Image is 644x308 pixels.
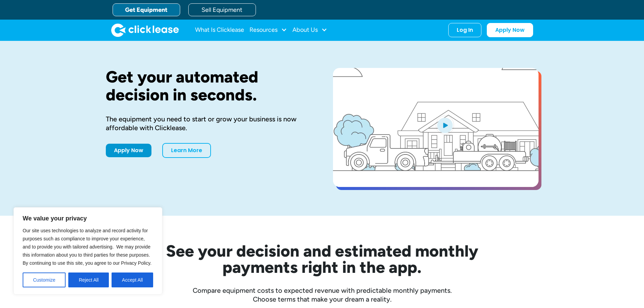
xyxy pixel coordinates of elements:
h2: See your decision and estimated monthly payments right in the app. [133,243,511,275]
button: Customize [23,273,66,287]
a: Get Equipment [113,3,180,16]
div: Compare equipment costs to expected revenue with predictable monthly payments. Choose terms that ... [106,286,539,304]
div: About Us [292,23,327,37]
a: What Is Clicklease [195,23,244,37]
a: Apply Now [106,144,151,157]
a: open lightbox [333,68,539,187]
a: home [111,23,179,37]
div: We value your privacy [14,207,162,294]
div: Log In [457,27,473,33]
a: Learn More [162,143,211,158]
a: Sell Equipment [188,3,256,16]
div: The equipment you need to start or grow your business is now affordable with Clicklease. [106,115,311,132]
span: Our site uses technologies to analyze and record activity for purposes such as compliance to impr... [23,228,151,266]
img: Blue play button logo on a light blue circular background [436,116,454,135]
a: Apply Now [487,23,533,37]
div: Resources [249,23,287,37]
img: Clicklease logo [111,23,179,37]
p: We value your privacy [23,214,153,222]
button: Accept All [112,273,153,287]
button: Reject All [68,273,109,287]
h1: Get your automated decision in seconds. [106,68,311,104]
